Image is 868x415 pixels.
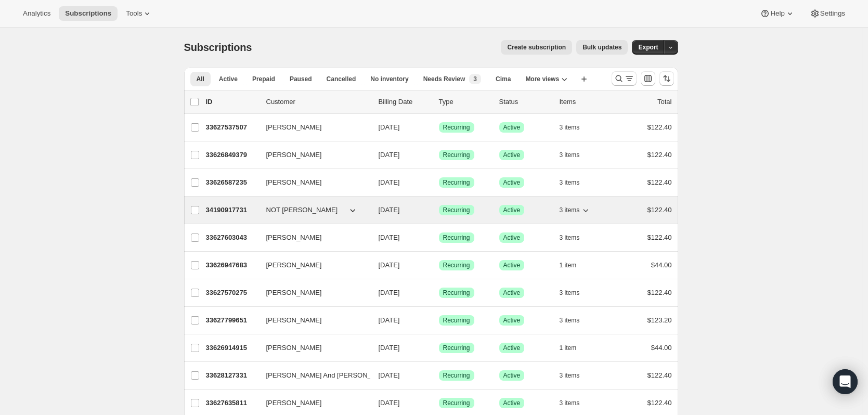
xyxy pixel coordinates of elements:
span: Settings [820,9,845,18]
p: Customer [266,97,370,107]
span: Recurring [443,289,470,297]
p: ID [206,97,258,107]
button: [PERSON_NAME] [260,312,364,329]
button: 1 item [560,258,588,273]
span: [PERSON_NAME] [266,343,322,353]
span: $122.40 [647,371,672,379]
span: $122.40 [647,289,672,296]
span: [PERSON_NAME] [266,177,322,188]
span: [DATE] [379,261,400,269]
div: 33627635811[PERSON_NAME][DATE]SuccessRecurringSuccessActive3 items$122.40 [206,396,672,410]
span: Active [503,234,521,242]
button: [PERSON_NAME] [260,147,364,163]
div: 33627603043[PERSON_NAME][DATE]SuccessRecurringSuccessActive3 items$122.40 [206,230,672,245]
button: 3 items [560,368,591,383]
button: NOT [PERSON_NAME] [260,202,364,218]
span: Paused [290,75,312,83]
span: More views [525,75,559,83]
span: Tools [126,9,142,18]
span: 1 item [560,344,577,352]
span: [PERSON_NAME] [266,122,322,133]
span: Active [503,399,521,407]
button: [PERSON_NAME] [260,257,364,274]
span: $122.40 [647,206,672,214]
span: Recurring [443,178,470,187]
span: Cancelled [327,75,356,83]
span: Analytics [23,9,50,18]
p: 33626914915 [206,343,258,353]
span: [PERSON_NAME] [266,398,322,408]
button: [PERSON_NAME] [260,229,364,246]
p: 33628127331 [206,370,258,381]
button: 1 item [560,341,588,355]
span: [PERSON_NAME] [266,232,322,243]
span: Active [503,123,521,132]
span: [DATE] [379,289,400,296]
span: [DATE] [379,371,400,379]
button: Help [754,6,801,21]
div: 33627799651[PERSON_NAME][DATE]SuccessRecurringSuccessActive3 items$123.20 [206,313,672,328]
span: 3 items [560,151,580,159]
span: Subscriptions [184,42,252,53]
div: Type [439,97,491,107]
span: Active [503,206,521,214]
span: Active [503,178,521,187]
span: Cima [496,75,511,83]
span: $123.20 [647,316,672,324]
div: 33627537507[PERSON_NAME][DATE]SuccessRecurringSuccessActive3 items$122.40 [206,120,672,135]
span: Recurring [443,371,470,380]
p: 33627799651 [206,315,258,326]
span: [DATE] [379,123,400,131]
button: 3 items [560,396,591,410]
span: Recurring [443,316,470,325]
button: Create new view [576,72,592,86]
button: More views [519,72,574,86]
span: $44.00 [651,344,672,352]
span: Active [503,261,521,269]
span: Recurring [443,234,470,242]
span: [DATE] [379,178,400,186]
button: 3 items [560,230,591,245]
span: 3 items [560,371,580,380]
span: 1 item [560,261,577,269]
button: 3 items [560,148,591,162]
div: Items [560,97,612,107]
button: 3 items [560,203,591,217]
button: Tools [120,6,159,21]
button: Settings [804,6,851,21]
span: Recurring [443,399,470,407]
span: [DATE] [379,206,400,214]
button: Export [632,40,664,55]
span: 3 items [560,206,580,214]
button: Create subscription [501,40,572,55]
div: 34190917731NOT [PERSON_NAME][DATE]SuccessRecurringSuccessActive3 items$122.40 [206,203,672,217]
span: Export [638,43,658,51]
button: [PERSON_NAME] [260,284,364,301]
span: Subscriptions [65,9,111,18]
button: 3 items [560,286,591,300]
span: [DATE] [379,234,400,241]
p: 33626849379 [206,150,258,160]
div: 33627570275[PERSON_NAME][DATE]SuccessRecurringSuccessActive3 items$122.40 [206,286,672,300]
span: Active [503,316,521,325]
p: Total [657,97,671,107]
div: IDCustomerBilling DateTypeStatusItemsTotal [206,97,672,107]
span: [DATE] [379,399,400,407]
button: Analytics [17,6,57,21]
span: $122.40 [647,399,672,407]
span: $44.00 [651,261,672,269]
span: 3 items [560,178,580,187]
span: [PERSON_NAME] [266,150,322,160]
span: $122.40 [647,123,672,131]
button: 3 items [560,175,591,190]
span: Create subscription [507,43,566,51]
span: Active [503,371,521,380]
button: Subscriptions [59,6,118,21]
p: 33626947683 [206,260,258,270]
span: [PERSON_NAME] [266,260,322,270]
button: [PERSON_NAME] [260,119,364,136]
p: 33626587235 [206,177,258,188]
span: Recurring [443,261,470,269]
button: 3 items [560,120,591,135]
span: 3 items [560,234,580,242]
